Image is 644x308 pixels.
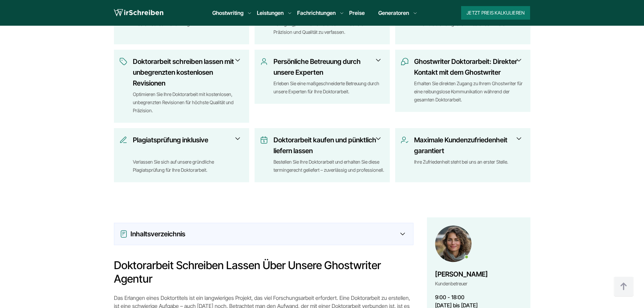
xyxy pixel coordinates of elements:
h3: Plagiatsprüfung inklusive [133,135,239,156]
button: Jetzt Preis kalkulieren [461,6,530,20]
a: Preise [349,9,365,16]
div: 9:00 - 18:00 [435,293,522,301]
img: Persönliche Betreuung durch unsere Experten [260,57,268,66]
div: Kundenbetreuer [435,280,488,288]
a: Generatoren [378,9,409,17]
a: Fachrichtungen [297,9,336,17]
h3: Ghostwriter Doktorarbeit: Direkter Kontakt mit dem Ghostwriter [414,56,521,78]
h2: Doktorarbeit schreiben lassen über unsere Ghostwriter Agentur [114,259,413,286]
img: Maria Kaufman [435,226,472,262]
a: Leistungen [257,9,284,17]
div: Erleben Sie eine maßgeschneiderte Betreuung durch unsere Experten für Ihre Doktorarbeit. [273,79,384,96]
img: Maximale Kundenzufriedenheit garantiert [401,136,409,144]
div: Inhaltsverzeichnis [120,229,408,239]
h3: Doktorarbeit schreiben lassen mit unbegrenzten kostenlosen Revisionen [133,56,239,89]
img: Doktorarbeit schreiben lassen mit unbegrenzten kostenlosen Revisionen [119,57,127,66]
img: button top [614,277,634,297]
div: Optimieren Sie Ihre Doktorarbeit mit kostenlosen, unbegrenzten Revisionen für höchste Qualität un... [133,90,244,115]
h3: Persönliche Betreuung durch unsere Experten [273,56,380,78]
div: [PERSON_NAME] [435,269,488,280]
h3: Doktorarbeit kaufen und pünktlich liefern lassen [273,135,380,156]
div: Ihre Zufriedenheit steht bei uns an erster Stelle. [414,158,525,174]
div: Erhalten Sie direkten Zugang zu Ihrem Ghostwriter für eine reibungslose Kommunikation während der... [414,79,525,104]
div: Bestellen Sie Ihre Doktorarbeit und erhalten Sie diese termingerecht geliefert – zuverlässig und ... [273,158,384,174]
div: Verlassen Sie sich auf unsere gründliche Plagiatsprüfung für Ihre Doktorarbeit. [133,158,244,174]
img: Ghostwriter Doktorarbeit: Direkter Kontakt mit dem Ghostwriter [401,57,409,66]
img: logo wirschreiben [114,8,163,18]
img: Doktorarbeit kaufen und pünktlich liefern lassen [260,136,268,144]
a: Ghostwriting [212,9,243,17]
img: Plagiatsprüfung inklusive [119,136,127,144]
h3: Maximale Kundenzufriedenheit garantiert [414,135,521,156]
